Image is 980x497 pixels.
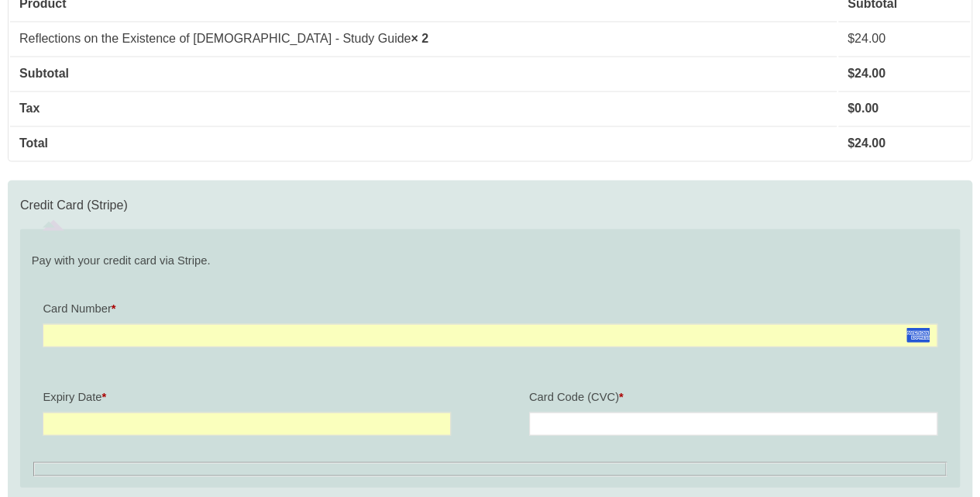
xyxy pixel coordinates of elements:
[10,22,837,55] td: Reflections on the Existence of [DEMOGRAPHIC_DATA] - Study Guide
[43,298,937,320] label: Card Number
[32,252,949,269] p: Pay with your credit card via Stripe.
[534,417,933,431] iframe: Secure CVC input frame
[848,136,885,150] bdi: 24.00
[10,91,837,125] th: Tax
[47,329,932,343] iframe: Secure card number input frame
[43,386,451,409] label: Expiry Date
[47,417,446,431] iframe: Secure expiration date input frame
[848,102,879,115] bdi: 0.00
[10,126,837,160] th: Total
[848,136,854,150] span: $
[848,102,854,115] span: $
[529,386,937,409] label: Card Code (CVC)
[411,32,428,45] strong: × 2
[848,32,885,45] bdi: 24.00
[20,198,128,212] label: Credit Card (Stripe)
[848,32,854,45] span: $
[10,57,837,90] th: Subtotal
[848,67,885,80] bdi: 24.00
[848,67,854,80] span: $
